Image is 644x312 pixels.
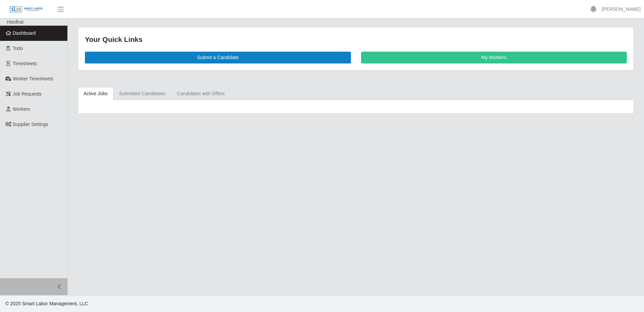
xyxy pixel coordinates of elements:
a: Submit a Candidate [85,52,351,63]
a: Candidates with Offers [171,87,230,100]
span: Supplier Settings [13,122,49,127]
a: My Workers [361,52,627,63]
span: © 2025 Smart Labor Management, LLC [5,301,88,306]
span: Worker Timesheets [13,76,53,81]
div: Your Quick Links [85,34,627,45]
a: Active Jobs [78,87,114,100]
span: Workers [13,106,30,112]
a: [PERSON_NAME] [602,6,641,13]
span: Timesheets [13,61,37,66]
span: Todo [13,46,23,51]
span: Job Requests [13,91,42,97]
img: SLM Logo [9,6,43,13]
a: Submitted Candidates [114,87,171,100]
span: Dashboard [13,30,36,36]
span: Hardhat [7,19,24,25]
